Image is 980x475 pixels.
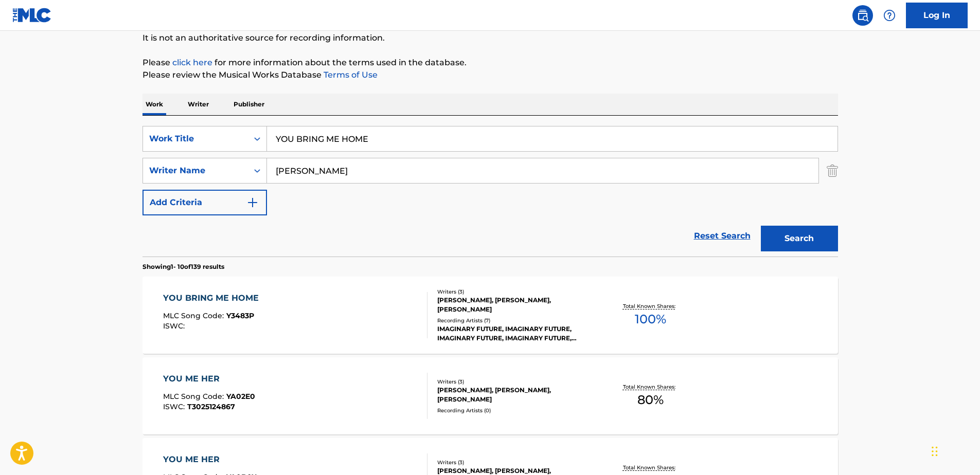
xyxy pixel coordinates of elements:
[437,317,593,324] div: Recording Artists ( 7 )
[172,58,212,67] a: click here
[163,292,264,304] div: YOU BRING ME HOME
[226,311,254,320] span: Y3483P
[142,277,838,354] a: YOU BRING ME HOMEMLC Song Code:Y3483PISWC:Writers (3)[PERSON_NAME], [PERSON_NAME], [PERSON_NAME]R...
[761,226,838,251] button: Search
[929,426,980,475] iframe: Chat Widget
[637,391,664,409] span: 80 %
[437,386,593,404] div: [PERSON_NAME], [PERSON_NAME], [PERSON_NAME]
[623,464,678,471] p: Total Known Shares:
[623,383,678,391] p: Total Known Shares:
[437,459,593,466] div: Writers ( 3 )
[142,69,838,81] p: Please review the Musical Works Database
[635,310,666,328] span: 100 %
[230,94,268,115] p: Publisher
[142,32,838,44] p: It is not an authoritative source for recording information.
[142,262,224,271] p: Showing 1 - 10 of 139 results
[437,378,593,386] div: Writers ( 3 )
[163,392,226,401] span: MLC Song Code :
[142,126,838,257] form: Search Form
[226,392,255,401] span: YA02E0
[149,133,242,145] div: Work Title
[852,5,873,26] a: Public Search
[879,5,900,26] div: Help
[437,296,593,314] div: [PERSON_NAME], [PERSON_NAME], [PERSON_NAME]
[932,436,938,467] div: Drag
[857,9,869,22] img: search
[883,9,896,22] img: help
[187,402,235,411] span: T3025124867
[689,225,756,247] a: Reset Search
[142,357,838,434] a: YOU ME HERMLC Song Code:YA02E0ISWC:T3025124867Writers (3)[PERSON_NAME], [PERSON_NAME], [PERSON_NA...
[623,302,678,310] p: Total Known Shares:
[163,402,187,411] span: ISWC :
[12,8,52,23] img: MLC Logo
[163,453,257,466] div: YOU ME HER
[142,94,166,115] p: Work
[142,57,838,69] p: Please for more information about the terms used in the database.
[322,70,378,80] a: Terms of Use
[437,324,593,343] div: IMAGINARY FUTURE, IMAGINARY FUTURE, IMAGINARY FUTURE, IMAGINARY FUTURE, IMAGINARY FUTURE
[827,158,838,184] img: Delete Criterion
[163,373,255,385] div: YOU ME HER
[163,311,226,320] span: MLC Song Code :
[906,3,968,28] a: Log In
[246,196,259,209] img: 9d2ae6d4665cec9f34b9.svg
[437,407,593,414] div: Recording Artists ( 0 )
[142,190,267,215] button: Add Criteria
[437,288,593,296] div: Writers ( 3 )
[185,94,212,115] p: Writer
[149,165,242,177] div: Writer Name
[163,321,187,331] span: ISWC :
